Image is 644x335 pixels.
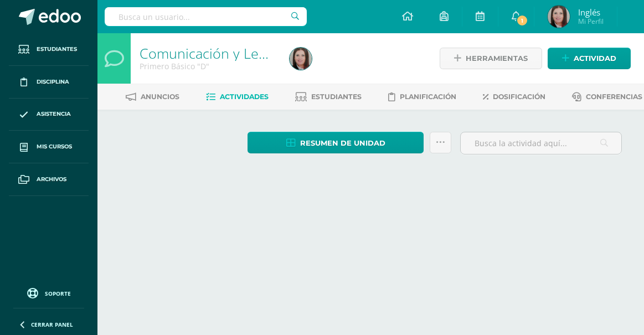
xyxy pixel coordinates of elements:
[206,88,269,106] a: Actividades
[37,142,72,151] span: Mis cursos
[9,33,89,66] a: Estudiantes
[37,45,77,54] span: Estudiantes
[466,48,528,69] span: Herramientas
[493,92,545,101] span: Dosificación
[572,88,642,106] a: Conferencias
[548,48,631,69] a: Actividad
[461,132,621,154] input: Busca la actividad aquí...
[516,14,528,27] span: 1
[586,92,642,101] span: Conferencias
[578,7,604,18] span: Inglés
[9,163,89,196] a: Archivos
[140,61,276,71] div: Primero Básico 'D'
[578,17,604,26] span: Mi Perfil
[574,48,616,69] span: Actividad
[140,44,460,63] a: Comunicación y Lenguaje, Idioma Extranjero Inglés
[290,48,312,70] img: e03ec1ec303510e8e6f60bf4728ca3bf.png
[9,66,89,99] a: Disciplina
[440,48,542,69] a: Herramientas
[105,7,307,26] input: Busca un usuario...
[37,175,66,184] span: Archivos
[13,285,84,300] a: Soporte
[31,321,73,328] span: Cerrar panel
[141,92,179,101] span: Anuncios
[126,88,179,106] a: Anuncios
[9,131,89,163] a: Mis cursos
[483,88,545,106] a: Dosificación
[548,6,570,28] img: e03ec1ec303510e8e6f60bf4728ca3bf.png
[45,290,71,297] span: Soporte
[140,45,276,61] h1: Comunicación y Lenguaje, Idioma Extranjero Inglés
[248,132,424,153] a: Resumen de unidad
[388,88,456,106] a: Planificación
[311,92,362,101] span: Estudiantes
[295,88,362,106] a: Estudiantes
[37,78,69,86] span: Disciplina
[300,133,385,153] span: Resumen de unidad
[37,110,71,118] span: Asistencia
[400,92,456,101] span: Planificación
[220,92,269,101] span: Actividades
[9,99,89,131] a: Asistencia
